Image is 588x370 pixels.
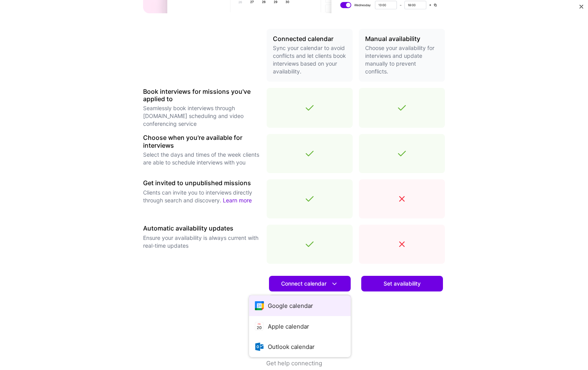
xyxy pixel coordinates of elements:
[143,179,260,187] h3: Get invited to unpublished missions
[249,295,351,316] button: Google calendar
[579,5,583,13] button: Close
[255,301,264,310] i: icon Google
[384,280,421,288] span: Set availability
[273,35,346,43] h3: Connected calendar
[269,295,351,310] a: Learn more
[143,134,260,149] h3: Choose when you're available for interviews
[330,280,339,288] i: icon DownArrowWhite
[273,44,346,75] p: Sync your calendar to avoid conflicts and let clients book interviews based on your availability.
[249,336,351,357] button: Outlook calendar
[281,280,339,288] span: Connect calendar
[365,44,439,75] p: Choose your availability for interviews and update manually to prevent conflicts.
[143,189,260,204] p: Clients can invite you to interviews directly through search and discovery.
[249,316,351,337] button: Apple calendar
[143,88,260,103] h3: Book interviews for missions you've applied to
[143,151,260,166] p: Select the days and times of the week clients are able to schedule interviews with you
[223,197,252,204] a: Learn more
[255,322,264,331] i: icon AppleCalendar
[143,234,260,250] p: Ensure your availability is always current with real-time updates
[143,225,260,232] h3: Automatic availability updates
[269,276,351,291] button: Connect calendar
[361,276,443,291] button: Set availability
[143,104,260,128] p: Seamlessly book interviews through [DOMAIN_NAME] scheduling and video conferencing service
[365,35,439,43] h3: Manual availability
[255,342,264,351] i: icon OutlookCalendar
